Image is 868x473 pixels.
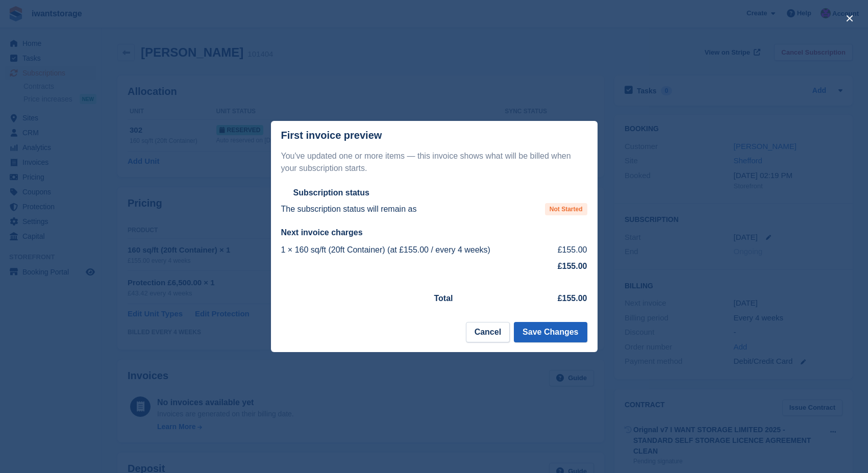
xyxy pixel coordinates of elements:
span: Not Started [545,203,587,215]
button: Cancel [466,322,510,342]
strong: Total [434,294,453,303]
td: £155.00 [549,242,587,258]
button: Save Changes [514,322,587,342]
strong: £155.00 [558,294,587,303]
h2: Next invoice charges [281,228,587,238]
p: First invoice preview [281,130,382,141]
button: close [841,10,858,27]
p: You've updated one or more items — this invoice shows what will be billed when your subscription ... [281,150,587,175]
h2: Subscription status [293,188,369,198]
strong: £155.00 [558,262,587,270]
td: 1 × 160 sq/ft (20ft Container) (at £155.00 / every 4 weeks) [281,242,550,258]
p: The subscription status will remain as [281,203,417,215]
